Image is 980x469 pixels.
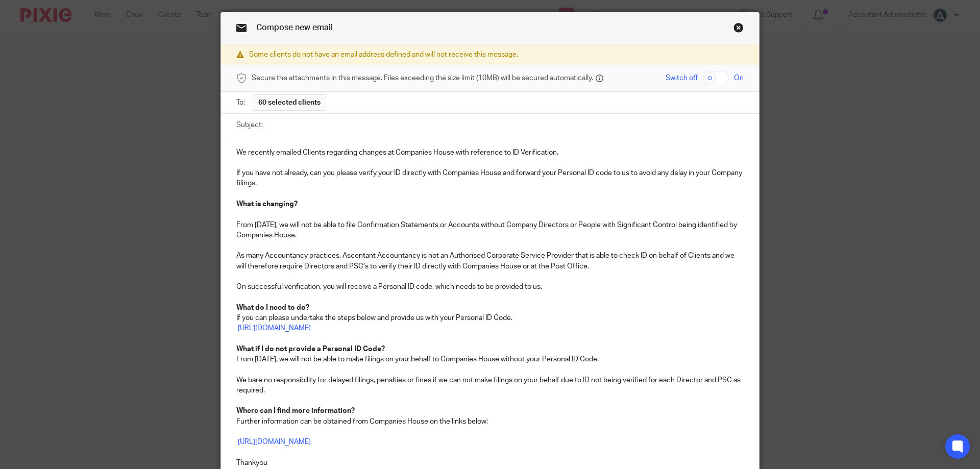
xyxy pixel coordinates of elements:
[238,325,311,332] a: [URL][DOMAIN_NAME]
[236,354,744,364] p: From [DATE], we will not be able to make filings on your behalf to Companies House without your P...
[236,97,248,108] label: To:
[236,345,385,353] strong: What if I do not provide a Personal ID Code?
[733,22,744,36] a: Close this dialog window
[666,73,698,83] span: Switch off
[734,73,744,83] span: On
[249,50,518,60] span: Some clients do not have an email address defined and will not receive this message.
[236,251,744,271] p: As many Accountancy practices, Ascentant Accountancy is not an Authorised Corporate Service Provi...
[236,375,744,396] p: We bare no responsibility for delayed filings, penalties or fines if we can not make filings on y...
[236,458,744,468] p: Thankyou
[238,438,311,446] a: [URL][DOMAIN_NAME]
[258,97,321,108] span: 60 selected clients
[236,147,744,158] p: We recently emailed Clients regarding changes at Companies House with reference to ID Verification.
[236,416,744,427] p: Further information can be obtained from Companies House on the links below:
[236,304,309,311] strong: What do I need to do?
[236,282,744,292] p: On successful verification, you will receive a Personal ID code, which needs to be provided to us.
[236,407,355,414] strong: Where can I find more information?
[236,201,298,208] strong: What is changing?
[256,23,333,32] span: Compose new email
[252,73,593,83] span: Secure the attachments in this message. Files exceeding the size limit (10MB) will be secured aut...
[236,220,744,241] p: From [DATE], we will not be able to file Confirmation Statements or Accounts without Company Dire...
[236,168,744,189] p: If you have not already, can you please verify your ID directly with Companies House and forward ...
[236,313,744,323] p: If you can please undertake the steps below and provide us with your Personal ID Code.
[236,120,263,130] label: Subject:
